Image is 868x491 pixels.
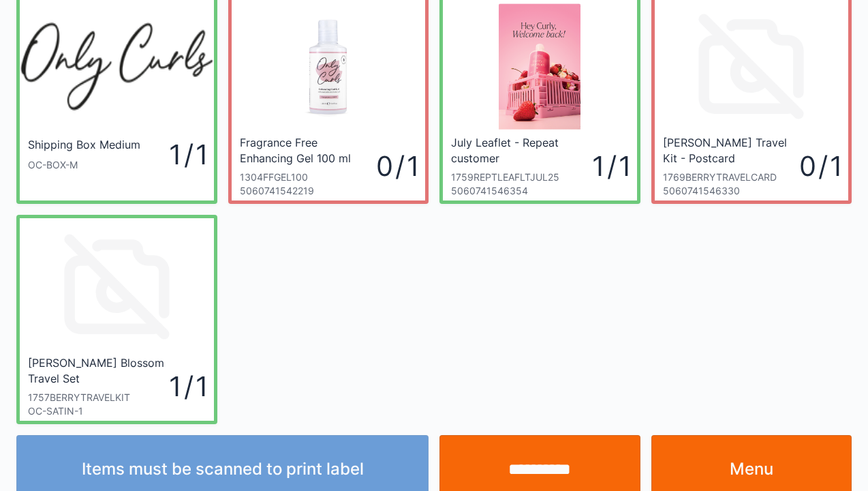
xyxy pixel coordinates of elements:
div: 1759REPTLEAFLTJUL25 [451,170,592,184]
div: [PERSON_NAME] Blossom Travel Set [28,355,166,385]
div: Fragrance Free Enhancing Gel 100 ml [240,135,373,165]
div: OC-SATIN-1 [28,404,169,418]
div: [PERSON_NAME] Travel Kit - Postcard [663,135,796,165]
div: July Leaflet - Repeat customer [451,135,589,165]
div: 1757BERRYTRAVELKIT [28,391,169,404]
div: OC-BOX-M [28,158,144,172]
div: Shipping Box Medium [28,137,140,153]
img: Screenshot-87.png [499,3,580,130]
div: 0 / 1 [376,147,417,185]
div: 1 / 1 [144,135,206,174]
a: [PERSON_NAME] Blossom Travel Set1757BERRYTRAVELKITOC-SATIN-11 / 1 [16,215,217,424]
div: 0 / 1 [799,147,840,185]
img: oc_200x.webp [20,3,214,130]
img: FragranceFreeEnhancingCurlGel100ml_1200x.jpg [265,3,391,130]
div: 5060741542219 [240,184,377,198]
div: 1769BERRYTRAVELCARD [663,170,800,184]
div: 1 / 1 [169,367,206,406]
div: 1304FFGEL100 [240,170,377,184]
div: 5060741546354 [451,184,592,198]
div: 1 / 1 [592,147,629,185]
div: 5060741546330 [663,184,800,198]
